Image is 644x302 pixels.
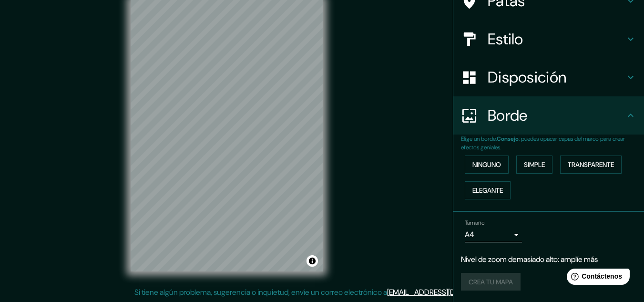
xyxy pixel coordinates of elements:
[453,20,644,58] div: Estilo
[559,265,634,292] iframe: Lanzador de widgets de ayuda
[461,254,598,264] font: Nivel de zoom demasiado alto: amplíe más
[560,156,622,174] button: Transparente
[465,227,522,242] div: A4
[465,156,509,174] button: Ninguno
[524,160,545,169] font: Simple
[453,58,644,96] div: Disposición
[465,229,474,240] font: A4
[497,135,519,143] font: Consejo
[465,181,511,199] button: Elegante
[488,67,566,87] font: Disposición
[516,156,552,174] button: Simple
[568,160,614,169] font: Transparente
[488,105,528,125] font: Borde
[465,219,484,227] font: Tamaño
[461,135,497,143] font: Elige un borde.
[387,287,505,297] a: [EMAIL_ADDRESS][DOMAIN_NAME]
[472,186,503,195] font: Elegante
[134,287,387,297] font: Si tiene algún problema, sugerencia o inquietud, envíe un correo electrónico a
[461,135,625,151] font: : puedes opacar capas del marco para crear efectos geniales.
[307,255,318,267] button: Activar o desactivar atribución
[472,160,501,169] font: Ninguno
[453,96,644,135] div: Borde
[488,29,523,49] font: Estilo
